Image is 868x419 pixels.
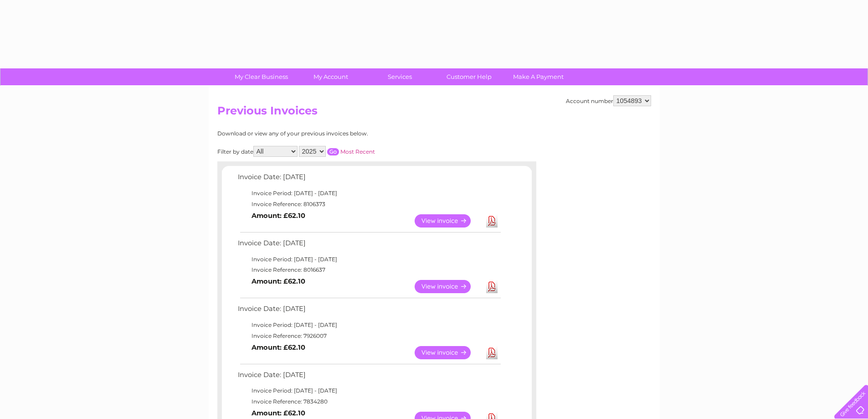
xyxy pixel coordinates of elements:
td: Invoice Reference: 7926007 [236,331,502,341]
div: Download or view any of your previous invoices below. [217,130,457,137]
td: Invoice Reference: 7834280 [236,396,502,407]
td: Invoice Reference: 8016637 [236,264,502,275]
b: Amount: £62.10 [252,277,305,285]
div: Filter by date [217,146,457,157]
b: Amount: £62.10 [252,212,305,220]
a: Download [486,280,498,293]
td: Invoice Date: [DATE] [236,237,502,254]
td: Invoice Period: [DATE] - [DATE] [236,385,502,396]
a: My Clear Business [224,68,299,85]
a: View [415,346,482,359]
a: Most Recent [340,148,375,155]
a: View [415,214,482,228]
td: Invoice Period: [DATE] - [DATE] [236,254,502,265]
a: View [415,280,482,293]
td: Invoice Date: [DATE] [236,369,502,386]
a: Services [362,68,437,85]
a: Download [486,346,498,359]
td: Invoice Date: [DATE] [236,303,502,320]
b: Amount: £62.10 [252,343,305,352]
b: Amount: £62.10 [252,409,305,417]
a: Download [486,214,498,228]
td: Invoice Period: [DATE] - [DATE] [236,188,502,199]
a: My Account [293,68,368,85]
a: Make A Payment [501,68,576,85]
td: Invoice Reference: 8106373 [236,199,502,210]
td: Invoice Date: [DATE] [236,171,502,188]
h2: Previous Invoices [217,104,651,122]
a: Customer Help [431,68,507,85]
td: Invoice Period: [DATE] - [DATE] [236,320,502,331]
div: Account number [566,95,651,106]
